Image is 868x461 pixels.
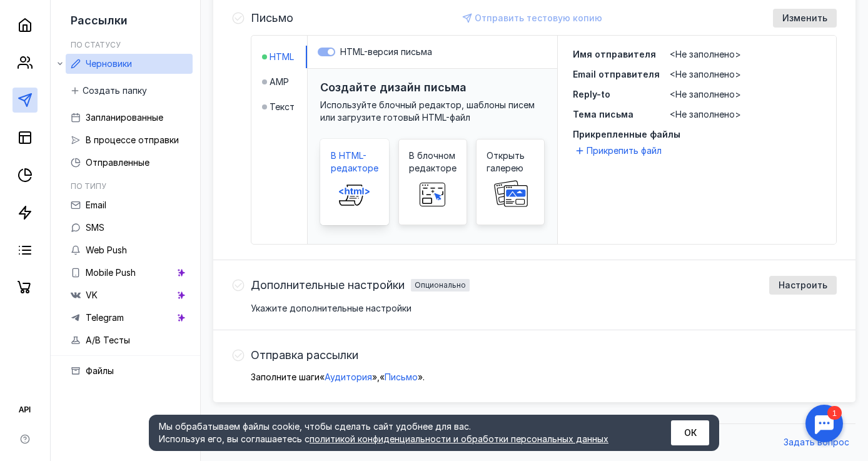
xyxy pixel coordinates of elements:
[670,69,741,79] span: <Не заполнено>
[270,51,294,63] span: HTML
[66,330,193,350] a: A/B Тесты
[487,149,534,175] span: Открыть галерею
[28,8,43,21] div: 1
[66,54,193,74] a: Черновики
[86,290,98,300] span: VK
[769,276,837,295] button: Настроить
[71,40,121,49] h5: По статусу
[779,280,827,291] span: Настроить
[71,14,128,27] span: Рассылки
[777,433,855,452] button: Задать вопрос
[251,371,837,383] p: Заполните шаги « » , « » .
[86,58,132,69] span: Черновики
[320,81,467,94] h3: Создайте дизайн письма
[310,433,608,444] a: политикой конфиденциальности и обработки персональных данных
[86,157,149,168] span: Отправленные
[784,437,849,448] span: Задать вопрос
[331,149,378,175] span: В HTML-редакторе
[251,279,470,291] h4: Дополнительные настройкиОпционально
[86,200,106,210] span: Email
[573,89,610,99] span: Reply-to
[86,365,114,376] span: Файлы
[66,130,193,150] a: В процессе отправки
[385,372,418,382] span: Письмо
[86,112,163,123] span: Запланированные
[325,371,372,383] button: Аудитория
[159,420,640,445] div: Мы обрабатываем файлы cookie, чтобы сделать сайт удобнее для вас. Используя его, вы соглашаетесь c
[587,144,662,157] span: Прикрепить файл
[66,361,193,381] a: Файлы
[251,349,358,362] h4: Отправка рассылки
[670,89,741,99] span: <Не заполнено>
[270,101,295,113] span: Текст
[66,263,193,283] a: Mobile Push
[66,195,193,215] a: Email
[671,420,709,445] button: ОК
[66,218,193,238] a: SMS
[66,81,153,100] button: Создать папку
[66,108,193,128] a: Запланированные
[773,9,837,28] button: Изменить
[320,99,535,123] span: Используйте блочный редактор, шаблоны писем или загрузите готовый HTML-файл
[573,143,667,158] button: Прикрепить файл
[573,69,660,79] span: Email отправителя
[385,371,418,383] button: Письмо
[325,372,372,382] span: Аудитория
[86,245,127,255] span: Web Push
[782,13,827,24] span: Изменить
[573,109,633,119] span: Тема письма
[573,128,821,141] span: Прикрепленные файлы
[86,335,130,345] span: A/B Тесты
[86,222,104,233] span: SMS
[340,46,432,57] span: HTML-версия письма
[251,12,293,24] h4: Письмо
[86,134,179,145] span: В процессе отправки
[66,240,193,260] a: Web Push
[415,281,466,289] div: Опционально
[409,149,457,175] span: В блочном редакторе
[251,279,405,291] span: Дополнительные настройки
[71,181,106,191] h5: По типу
[86,312,124,323] span: Telegram
[670,109,741,119] span: <Не заполнено>
[86,267,136,278] span: Mobile Push
[66,308,193,328] a: Telegram
[573,49,656,59] span: Имя отправителя
[270,76,289,88] span: AMP
[66,285,193,305] a: VK
[670,49,741,59] span: <Не заполнено>
[83,86,147,96] span: Создать папку
[66,153,193,173] a: Отправленные
[251,303,411,313] span: Укажите дополнительные настройки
